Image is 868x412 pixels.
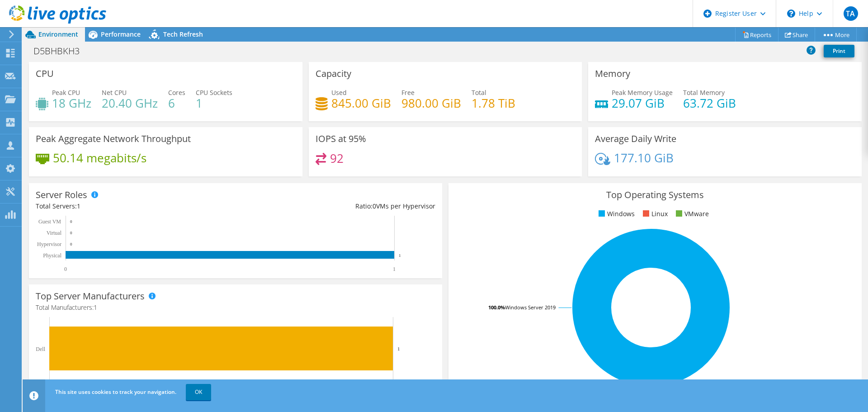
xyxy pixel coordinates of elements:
[778,28,815,42] a: Share
[844,6,858,21] span: TA
[70,242,72,246] text: 0
[399,253,401,258] text: 1
[102,88,127,97] span: Net CPU
[36,346,45,352] text: Dell
[595,69,630,79] h3: Memory
[472,88,486,97] span: Total
[612,98,673,108] h4: 29.07 GiB
[641,209,668,219] li: Linux
[64,266,67,272] text: 0
[316,134,366,144] h3: IOPS at 95%
[70,219,72,224] text: 0
[70,231,72,235] text: 0
[36,291,145,301] h3: Top Server Manufacturers
[36,190,87,200] h3: Server Roles
[47,230,62,236] text: Virtual
[455,190,855,200] h3: Top Operating Systems
[330,153,344,163] h4: 92
[331,88,347,97] span: Used
[824,45,854,57] a: Print
[331,98,391,108] h4: 845.00 GiB
[168,98,185,108] h4: 6
[53,153,146,163] h4: 50.14 megabits/s
[163,30,203,38] span: Tech Refresh
[43,252,61,259] text: Physical
[102,98,158,108] h4: 20.40 GHz
[55,388,176,396] span: This site uses cookies to track your navigation.
[674,209,709,219] li: VMware
[36,69,54,79] h3: CPU
[236,201,435,211] div: Ratio: VMs per Hypervisor
[401,98,461,108] h4: 980.00 GiB
[29,46,94,56] h1: D5BHBKH3
[472,98,515,108] h4: 1.78 TiB
[683,88,725,97] span: Total Memory
[393,266,396,272] text: 1
[52,98,91,108] h4: 18 GHz
[505,304,556,311] tspan: Windows Server 2019
[397,346,400,351] text: 1
[316,69,351,79] h3: Capacity
[186,384,211,400] a: OK
[196,88,232,97] span: CPU Sockets
[596,209,635,219] li: Windows
[36,134,191,144] h3: Peak Aggregate Network Throughput
[37,241,61,247] text: Hypervisor
[196,98,232,108] h4: 1
[595,134,676,144] h3: Average Daily Write
[94,303,97,312] span: 1
[612,88,673,97] span: Peak Memory Usage
[36,201,236,211] div: Total Servers:
[101,30,141,38] span: Performance
[815,28,857,42] a: More
[168,88,185,97] span: Cores
[52,88,80,97] span: Peak CPU
[401,88,415,97] span: Free
[77,202,80,210] span: 1
[735,28,778,42] a: Reports
[36,303,435,313] h4: Total Manufacturers:
[38,30,78,38] span: Environment
[787,9,795,18] svg: \n
[683,98,736,108] h4: 63.72 GiB
[373,202,376,210] span: 0
[614,153,674,163] h4: 177.10 GiB
[488,304,505,311] tspan: 100.0%
[38,218,61,225] text: Guest VM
